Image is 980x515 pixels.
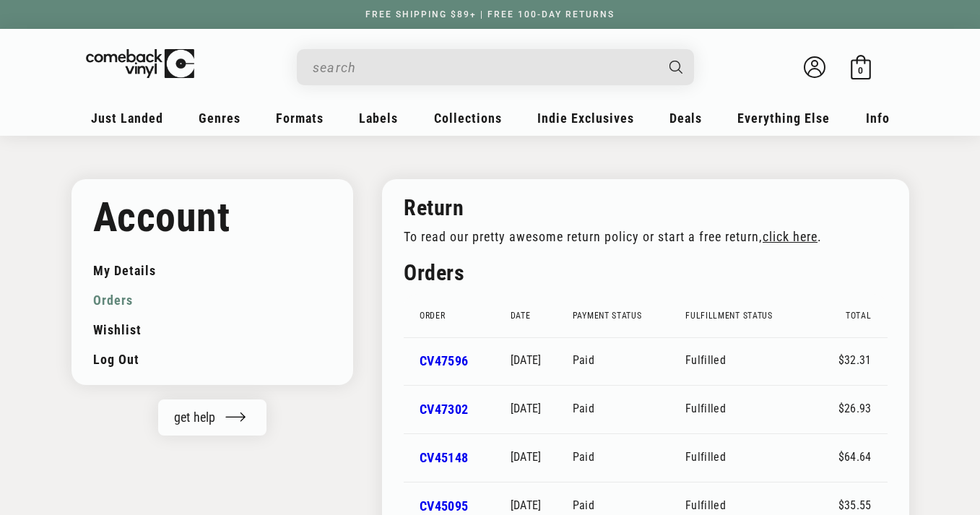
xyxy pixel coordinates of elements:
a: Wishlist [93,315,332,345]
th: Payment status [573,294,685,337]
a: FREE SHIPPING $89+ | FREE 100-DAY RETURNS [351,9,629,20]
a: Order number CV45148 [420,450,468,465]
time: [DATE] [511,450,542,464]
h2: Orders [404,259,887,287]
h2: Return [404,194,864,222]
span: Genres [199,111,240,126]
a: Order number CV45095 [420,498,468,514]
th: Total [822,294,887,337]
a: click here [763,230,818,244]
span: Collections [434,111,502,126]
th: Date [511,294,573,337]
td: Paid [573,337,685,386]
td: $26.93 [822,385,887,433]
td: Fulfilled [685,433,822,482]
span: Just Landed [91,111,163,126]
td: Paid [573,433,685,482]
a: Log out [93,345,332,374]
th: Order [404,294,511,337]
span: Labels [359,111,398,126]
span: Everything Else [737,111,830,126]
span: Formats [276,111,324,126]
th: Fulfillment status [685,294,822,337]
div: Search [297,49,694,85]
td: $64.64 [822,433,887,482]
span: Indie Exclusives [537,111,634,126]
td: $32.31 [822,337,887,386]
td: Fulfilled [685,337,822,386]
td: Fulfilled [685,385,822,433]
time: [DATE] [511,498,542,512]
span: 0 [858,65,863,76]
button: Search [656,49,695,85]
span: Deals [669,111,702,126]
time: [DATE] [511,402,542,415]
p: To read our pretty awesome return policy or start a free return, . [404,229,864,244]
a: Order number CV47302 [420,402,468,417]
td: Paid [573,385,685,433]
input: search [313,53,655,82]
a: Orders [93,285,332,315]
button: get help [158,399,266,436]
a: My Details [93,256,332,285]
time: [DATE] [511,353,542,367]
h1: Account [93,194,332,241]
span: Info [866,111,890,126]
a: Order number CV47596 [420,353,468,368]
